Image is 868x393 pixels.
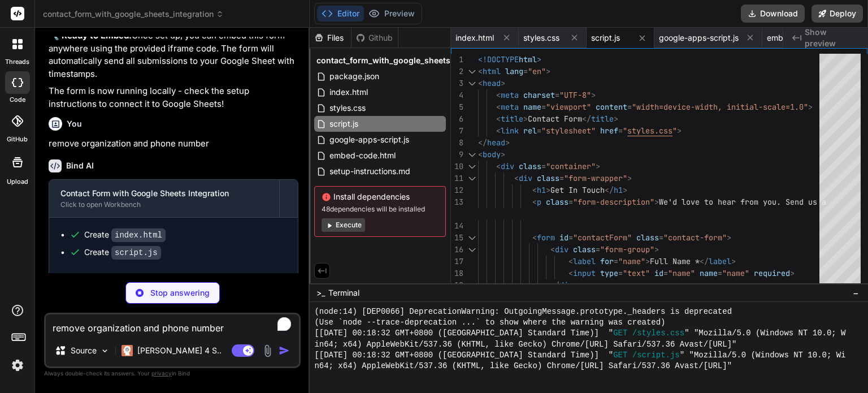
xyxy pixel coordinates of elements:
span: styles.css [328,101,367,115]
span: <!DOCTYPE [478,54,519,64]
span: < [568,268,573,278]
span: embed-code.html [328,149,397,162]
p: Always double-check its answers. Your in Bind [44,368,301,379]
div: Click to collapse the range. [465,244,479,256]
span: "form-description" [573,197,654,207]
button: − [850,284,861,302]
img: icon [279,345,290,356]
span: </ [700,256,709,266]
div: Contact Form with Google Sheets Integration [60,188,268,199]
span: styles.css [523,32,559,44]
span: > [573,280,578,290]
div: Click to collapse the range. [465,172,479,184]
span: index.html [328,85,369,99]
span: div [519,173,532,183]
span: [[DATE] 00:18:32 GMT+0800 ([GEOGRAPHIC_DATA] Standard Time)] " [314,328,613,339]
div: 9 [451,149,463,161]
span: "name" [618,256,645,266]
span: [[DATE] 00:18:32 GMT+0800 ([GEOGRAPHIC_DATA] Standard Time)] " [314,350,613,361]
label: Upload [7,177,28,187]
div: Click to open Workbench [60,200,268,209]
span: "name" [668,268,695,278]
span: = [618,268,623,278]
span: "UTF-8" [559,90,591,100]
p: remove organization and phone number [49,137,298,150]
div: 17 [451,256,463,267]
h6: You [67,118,82,129]
span: google-apps-script.js [659,32,739,44]
span: type [600,268,618,278]
span: meta [501,102,519,112]
span: = [541,161,546,171]
span: = [596,244,600,254]
span: > [591,90,596,100]
span: embed-code.html [767,32,833,44]
span: div [501,161,514,171]
span: head [483,78,501,88]
div: Click to collapse the range. [465,66,479,77]
div: 13 [451,196,463,208]
span: > [546,185,550,195]
span: > [623,185,627,195]
span: title [591,114,614,124]
span: class [546,197,568,207]
span: > [627,173,632,183]
span: "container" [546,161,596,171]
div: 15 [451,232,463,244]
span: < [532,232,537,243]
span: = [627,102,632,112]
div: Click to collapse the range. [465,161,479,172]
button: Preview [364,6,419,21]
span: = [618,126,623,136]
span: < [496,126,501,136]
span: rel [523,126,537,136]
span: > [808,102,813,112]
img: Claude 4 Sonnet [121,345,133,356]
span: − [853,287,859,299]
span: = [568,232,573,243]
div: Click to collapse the range. [465,149,479,161]
span: h1 [537,185,546,195]
div: 18 [451,267,463,279]
p: [PERSON_NAME] 4 S.. [137,345,222,356]
span: > [501,78,505,88]
span: > [645,256,650,266]
span: form [537,232,555,243]
span: lang [505,66,523,76]
code: script.js [111,246,161,260]
span: > [654,244,659,254]
p: Stop answering [150,287,210,299]
button: Execute [322,218,365,232]
img: settings [8,356,27,375]
span: Contact Form [528,114,582,124]
span: meta [501,90,519,100]
div: 14 [451,220,463,232]
span: < [496,102,501,112]
span: Full Name * [650,256,700,266]
span: </ [550,280,559,290]
span: GET [613,350,627,361]
span: > [731,256,736,266]
span: label [709,256,731,266]
span: google-apps-script.js [328,133,410,146]
button: Editor [317,6,364,21]
span: " "Mozilla/5.0 (Windows NT 10.0; W [684,328,845,339]
label: code [10,95,25,105]
div: 7 [451,125,463,137]
span: index.html [455,32,494,44]
span: Install dependencies [322,191,439,202]
span: contact_form_with_google_sheets_integration [316,55,497,66]
span: (Use `node --trace-deprecation ...` to show where the warning was created) [314,317,665,328]
span: "contactForm" [573,232,632,243]
span: id [559,232,568,243]
span: < [496,90,501,100]
span: html [519,54,537,64]
code: index.html [111,228,166,242]
span: > [501,149,505,159]
div: 16 [451,244,463,256]
span: > [677,126,682,136]
span: < [496,161,501,171]
span: class [537,173,559,183]
span: script.js [328,117,359,131]
span: name [523,102,541,112]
